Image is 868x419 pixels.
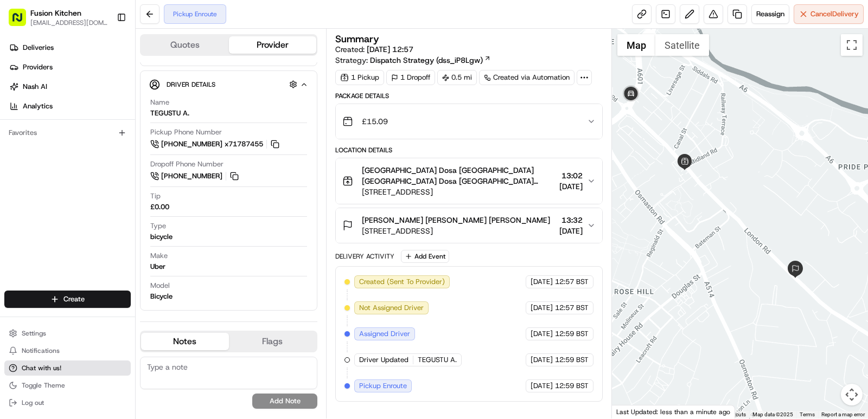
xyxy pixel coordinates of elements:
div: Delivery Activity [335,252,394,261]
a: [PHONE_NUMBER] [150,170,240,182]
span: [PERSON_NAME] [PERSON_NAME] [34,197,144,206]
div: Bicycle [150,292,173,301]
button: £15.09 [336,104,602,139]
span: 13:02 [559,170,583,181]
button: Provider [229,36,317,54]
button: Map camera controls [841,384,863,405]
button: [EMAIL_ADDRESS][DOMAIN_NAME] [30,18,108,27]
span: Providers [23,62,53,72]
a: Powered byPylon [76,268,131,277]
button: [PHONE_NUMBER] x71787455 [150,138,281,150]
span: Reassign [756,9,784,19]
div: bicycle [150,232,173,242]
button: Driver Details [149,75,308,93]
span: Pickup Enroute [359,381,407,391]
span: 13:32 [559,215,583,225]
button: Reassign [751,4,789,24]
button: Chat with us! [4,360,131,376]
span: Log out [22,398,44,407]
span: [PERSON_NAME] [34,168,88,177]
span: Knowledge Base [22,242,83,253]
span: Type [150,221,166,231]
span: [DATE] [96,168,118,177]
a: Nash AI [4,78,135,95]
span: [PHONE_NUMBER] x71787455 [161,139,263,149]
button: Toggle fullscreen view [841,34,863,56]
span: [DATE] [559,181,583,192]
a: Providers [4,59,135,76]
span: Deliveries [23,43,54,53]
span: Assigned Driver [359,329,410,339]
div: £0.00 [150,202,169,212]
span: 12:59 BST [555,381,589,391]
input: Clear [28,70,179,81]
span: Driver Updated [359,355,409,365]
span: [DATE] [531,303,553,313]
span: Nash AI [23,82,47,92]
div: Last Updated: less than a minute ago [612,405,735,418]
span: [DATE] [531,355,553,365]
button: Settings [4,326,131,341]
span: Create [63,294,85,304]
button: Start new chat [184,107,197,120]
button: [PERSON_NAME] [PERSON_NAME] [PERSON_NAME][STREET_ADDRESS]13:32[DATE] [336,208,602,243]
span: 12:57 BST [555,303,589,313]
div: Uber [150,262,165,272]
span: [DATE] 12:57 [367,44,413,54]
button: Show satellite imagery [655,34,709,56]
button: Toggle Theme [4,378,131,393]
span: Dropoff Phone Number [150,159,224,169]
div: 💻 [92,243,100,252]
div: Past conversations [11,141,73,150]
img: Nash [11,11,33,33]
div: 0.5 mi [437,70,477,85]
span: Tip [150,191,161,201]
span: Chat with us! [22,364,61,372]
span: [DATE] [152,197,174,206]
div: TEGUSTU A. [150,108,189,118]
div: Favorites [4,124,131,141]
span: Make [150,251,168,261]
button: Fusion Kitchen [30,8,81,18]
span: Settings [22,329,46,338]
span: Created (Sent To Provider) [359,277,445,287]
button: Quotes [141,36,229,54]
span: Analytics [23,101,53,111]
span: [GEOGRAPHIC_DATA] Dosa [GEOGRAPHIC_DATA] [GEOGRAPHIC_DATA] Dosa [GEOGRAPHIC_DATA] [GEOGRAPHIC_DAT... [362,165,555,186]
button: Notes [141,333,229,350]
a: Dispatch Strategy (dss_iP8Lgw) [370,55,491,66]
span: TEGUSTU A. [418,355,457,365]
span: API Documentation [103,242,174,253]
span: £15.09 [362,116,388,127]
span: Created: [335,44,413,55]
img: Google [615,404,650,418]
div: We're available if you need us! [49,114,149,123]
span: Driver Details [167,80,215,89]
img: 1736555255976-a54dd68f-1ca7-489b-9aae-adbdc363a1c4 [11,104,30,123]
span: • [146,197,150,206]
button: Create [4,291,131,308]
a: 📗Knowledge Base [7,238,87,257]
span: 12:59 BST [555,355,589,365]
img: Dianne Alexi Soriano [11,187,28,204]
span: Name [150,98,169,107]
button: Show street map [617,34,655,56]
img: 1736555255976-a54dd68f-1ca7-489b-9aae-adbdc363a1c4 [22,198,30,207]
span: Dispatch Strategy (dss_iP8Lgw) [370,55,483,66]
a: Analytics [4,98,135,115]
span: [STREET_ADDRESS] [362,225,550,236]
p: Welcome 👋 [11,43,197,61]
span: [DATE] [531,277,553,287]
button: Add Event [401,250,449,263]
span: [PHONE_NUMBER] [161,171,222,181]
span: [DATE] [559,225,583,236]
span: Map data ©2025 [752,411,793,417]
div: 1 Pickup [335,70,384,85]
button: See all [168,139,197,152]
a: Open this area in Google Maps (opens a new window) [615,404,650,418]
a: Created via Automation [479,70,575,85]
span: 12:57 BST [555,277,589,287]
button: Notifications [4,343,131,358]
